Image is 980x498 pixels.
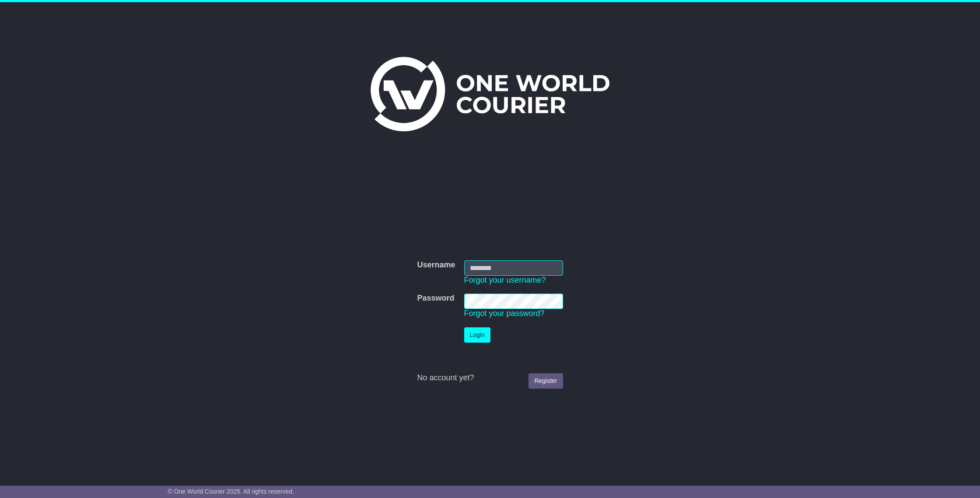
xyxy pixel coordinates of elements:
[464,327,490,343] button: Login
[464,309,545,318] a: Forgot your password?
[528,373,563,389] a: Register
[417,294,454,303] label: Password
[417,373,563,383] div: No account yet?
[464,276,546,284] a: Forgot your username?
[371,57,609,131] img: One World
[417,260,455,270] label: Username
[168,488,294,495] span: © One World Courier 2025. All rights reserved.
